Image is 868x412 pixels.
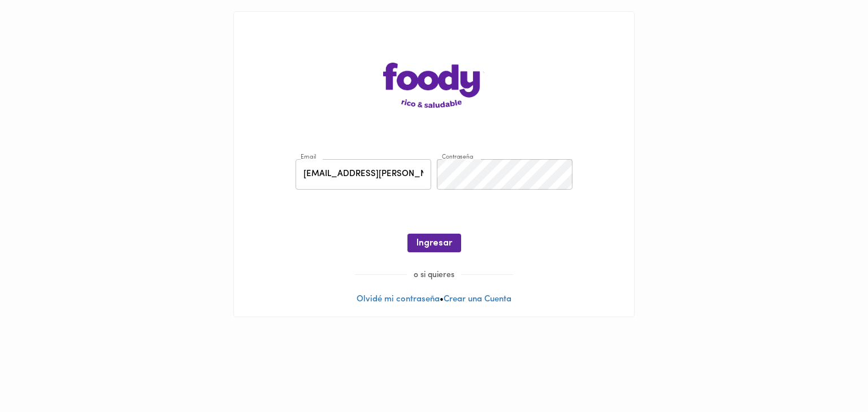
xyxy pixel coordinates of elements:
[626,46,857,401] iframe: Messagebird Livechat Widget
[383,63,485,108] img: logo-main-page.png
[444,295,511,304] a: Crear una Cuenta
[357,295,440,304] a: Olvidé mi contraseña
[407,271,461,279] span: o si quieres
[407,234,461,252] button: Ingresar
[296,159,431,190] input: pepitoperez@gmail.com
[234,12,634,317] div: •
[416,238,452,249] span: Ingresar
